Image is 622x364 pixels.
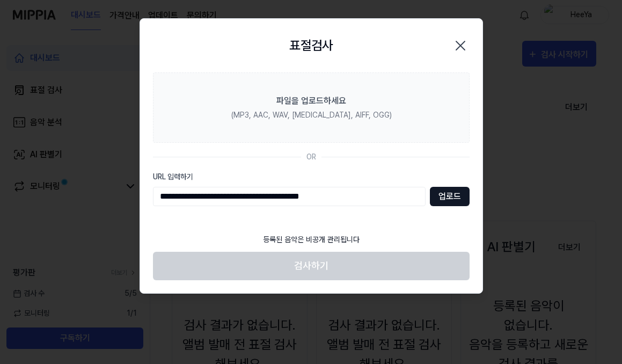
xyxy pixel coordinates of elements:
div: OR [306,151,316,163]
div: 등록된 음악은 비공개 관리됩니다 [257,228,366,252]
h2: 표절검사 [289,36,333,55]
div: 파일을 업로드하세요 [276,94,346,107]
div: (MP3, AAC, WAV, [MEDICAL_DATA], AIFF, OGG) [231,110,391,121]
label: URL 입력하기 [153,171,470,183]
button: 업로드 [430,187,470,206]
